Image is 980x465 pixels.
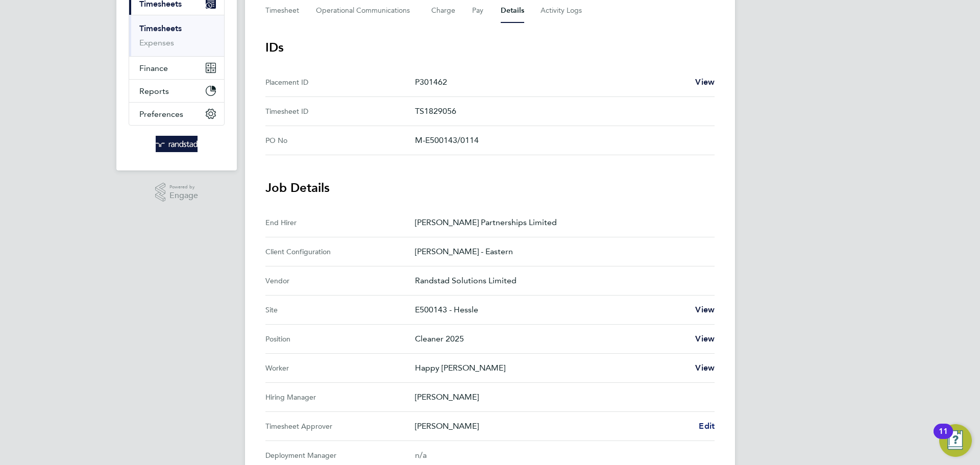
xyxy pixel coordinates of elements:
a: View [695,333,715,345]
button: Reports [129,80,224,102]
a: Go to home page [129,136,225,152]
a: Expenses [139,38,174,47]
div: n/a [415,449,698,461]
span: Preferences [139,109,183,119]
div: Timesheet Approver [265,420,415,432]
div: Timesheets [129,15,224,56]
h3: IDs [265,39,715,56]
div: Vendor [265,275,415,287]
span: View [695,77,715,87]
p: Randstad Solutions Limited [415,275,706,287]
span: Engage [169,191,198,200]
div: End Hirer [265,216,415,229]
button: Finance [129,57,224,79]
button: Open Resource Center, 11 new notifications [939,424,972,457]
div: Placement ID [265,76,415,88]
h3: Job Details [265,180,715,196]
p: M-E500143/0114 [415,134,706,146]
div: Site [265,304,415,316]
div: Worker [265,362,415,374]
div: Timesheet ID [265,105,415,117]
p: TS1829056 [415,105,706,117]
div: Client Configuration [265,246,415,258]
div: Position [265,333,415,345]
p: E500143 - Hessle [415,304,687,316]
div: Deployment Manager [265,449,415,461]
span: Reports [139,86,169,96]
a: Powered byEngage [155,183,199,202]
a: Timesheets [139,23,182,33]
a: View [695,76,715,88]
p: [PERSON_NAME] Partnerships Limited [415,216,706,229]
p: [PERSON_NAME] [415,420,691,432]
div: Hiring Manager [265,391,415,403]
div: 11 [939,431,948,445]
span: View [695,363,715,373]
p: [PERSON_NAME] [415,391,706,403]
p: P301462 [415,76,687,88]
span: View [695,334,715,344]
a: View [695,362,715,374]
button: Preferences [129,103,224,125]
a: View [695,304,715,316]
img: randstad-logo-retina.png [156,136,198,152]
p: [PERSON_NAME] - Eastern [415,246,706,258]
span: Powered by [169,183,198,191]
a: Edit [699,420,715,432]
p: Happy [PERSON_NAME] [415,362,687,374]
div: PO No [265,134,415,146]
span: View [695,305,715,314]
span: Edit [699,421,715,431]
p: Cleaner 2025 [415,333,687,345]
span: Finance [139,63,168,73]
